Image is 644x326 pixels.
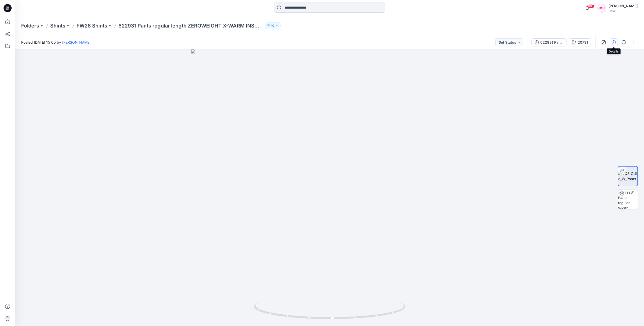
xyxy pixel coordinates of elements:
button: 10 [265,22,281,29]
div: [PERSON_NAME] [608,3,638,9]
p: 622931 Pants regular length ZEROWEIGHT X-WARM INSULATED 80 YEARS_SMS_3D [118,22,263,29]
a: Shints [50,22,65,29]
a: Folders [21,22,39,29]
div: MJ [597,4,606,13]
a: [PERSON_NAME] [62,40,91,44]
p: 10 [271,23,274,29]
button: 622931 Pants regular length ZEROWEIGHT X-WARM INSULATED 80 YEARS_SMS_3D [531,38,567,46]
span: 99+ [587,4,595,8]
span: Posted [DATE] 15:00 by [21,40,91,45]
div: 20731 [578,40,588,45]
button: Details [610,38,618,46]
img: 622931 Pants regular length ZEROWEIGHT X-WARM INSULATED 80 YEARS_SMS_3D 20731 [618,189,638,209]
img: VQS_Odlo_W_Pants [618,171,637,181]
div: 622931 Pants regular length ZEROWEIGHT X-WARM INSULATED 80 YEARS_SMS_3D [540,40,563,45]
div: Odlo [608,9,638,13]
button: 20731 [569,38,591,46]
a: FW26 Shints [76,22,107,29]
